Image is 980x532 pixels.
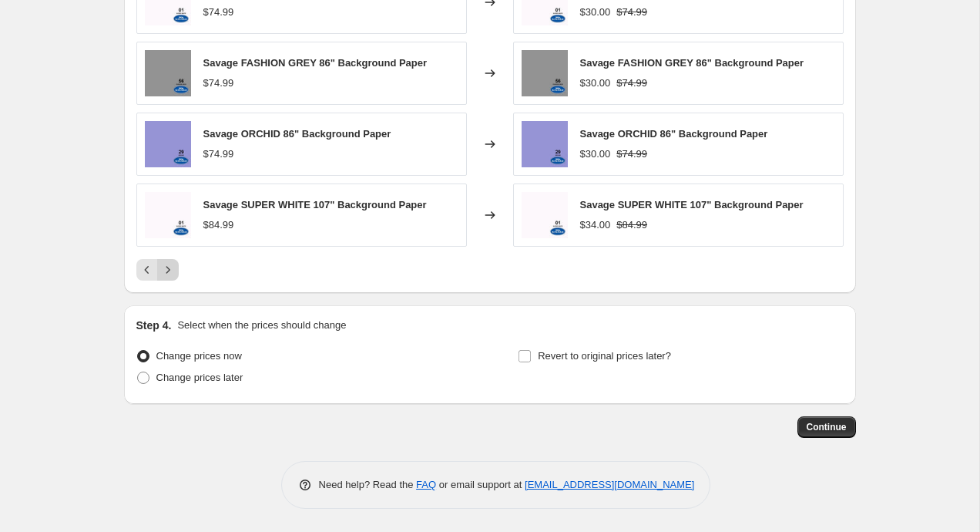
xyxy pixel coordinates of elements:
[580,217,611,233] div: $34.00
[807,421,847,433] span: Continue
[616,217,647,233] strike: $84.99
[203,217,234,233] div: $84.99
[616,5,647,20] strike: $74.99
[157,259,179,281] button: Next
[156,372,243,383] span: Change prices later
[177,318,346,333] p: Select when the prices should change
[616,146,647,162] strike: $74.99
[522,50,568,96] img: 9c767c12-d0e7-4889-93e6-97ef1b688fb8_80x.jpg
[136,259,158,281] button: Previous
[145,121,191,167] img: 68a2594b-c581-4646-b6c7-893db09af680_80x.jpg
[616,76,647,91] strike: $74.99
[203,128,391,140] span: Savage ORCHID 86" Background Paper
[203,199,427,210] span: Savage SUPER WHITE 107" Background Paper
[580,146,611,162] div: $30.00
[203,76,234,91] div: $74.99
[522,192,568,238] img: a06f4577-cf0d-4504-af1a-d151dce64e7a_80x.jpg
[145,192,191,238] img: a06f4577-cf0d-4504-af1a-d151dce64e7a_80x.jpg
[319,479,417,490] span: Need help? Read the
[156,350,242,362] span: Change prices now
[136,318,172,333] h2: Step 4.
[203,146,234,162] div: $74.99
[580,5,611,20] div: $30.00
[525,479,694,490] a: [EMAIL_ADDRESS][DOMAIN_NAME]
[580,128,768,140] span: Savage ORCHID 86" Background Paper
[538,350,671,362] span: Revert to original prices later?
[416,479,436,490] a: FAQ
[580,76,611,91] div: $30.00
[203,5,234,20] div: $74.99
[580,199,804,210] span: Savage SUPER WHITE 107" Background Paper
[203,57,428,69] span: Savage FASHION GREY 86" Background Paper
[136,259,179,281] nav: Pagination
[436,479,525,490] span: or email support at
[145,50,191,96] img: 9c767c12-d0e7-4889-93e6-97ef1b688fb8_80x.jpg
[797,416,856,438] button: Continue
[522,121,568,167] img: 68a2594b-c581-4646-b6c7-893db09af680_80x.jpg
[580,57,804,69] span: Savage FASHION GREY 86" Background Paper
